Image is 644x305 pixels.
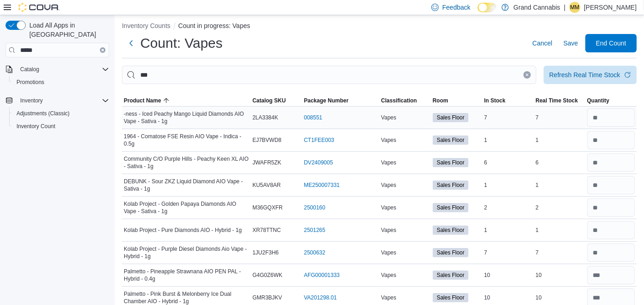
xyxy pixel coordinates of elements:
[437,294,465,302] span: Sales Floor
[124,133,249,147] span: 1964 - Comatose FSE Resin AIO Vape - Indica - 0.5g
[17,64,109,75] span: Catalog
[17,64,43,75] button: Catalog
[304,226,325,234] a: 2501265
[381,271,396,279] span: Vapes
[437,113,465,122] span: Sales Floor
[2,94,113,107] button: Inventory
[544,66,637,84] button: Refresh Real Time Stock
[124,155,249,170] span: Community C/O Purple Hills - Peachy Keen XL AIO - Sativa - 1g
[13,108,109,119] span: Adjustments (Classic)
[534,135,585,146] div: 1
[381,226,396,234] span: Vapes
[560,34,582,52] button: Save
[13,121,59,132] a: Inventory Count
[9,120,113,133] button: Inventory Count
[482,202,534,213] div: 2
[528,34,556,52] button: Cancel
[482,292,534,303] div: 10
[20,97,43,104] span: Inventory
[381,294,396,301] span: Vapes
[13,121,109,132] span: Inventory Count
[124,97,161,104] span: Product Name
[534,270,585,281] div: 10
[100,47,105,53] button: Clear input
[482,270,534,281] div: 10
[437,136,465,144] span: Sales Floor
[535,97,578,104] span: Real Time Stock
[482,135,534,146] div: 1
[478,3,497,12] input: Dark Mode
[433,181,469,190] span: Sales Floor
[534,95,585,106] button: Real Time Stock
[17,95,109,106] span: Inventory
[569,2,580,13] div: Mackenzie Matte
[253,226,281,234] span: XR78TTNC
[124,178,249,192] span: DEBUNK - Sour ZKZ Liquid Diamond AIO Vape - Sativa - 1g
[534,180,585,191] div: 1
[433,203,469,212] span: Sales Floor
[253,249,279,256] span: 1JU2F3H6
[549,70,620,79] div: Refresh Real Time Stock
[304,97,348,104] span: Package Number
[253,159,281,166] span: JWAFR5ZK
[302,95,379,106] button: Package Number
[482,112,534,123] div: 7
[513,2,560,13] p: Grand Cannabis
[13,77,109,88] span: Promotions
[17,95,46,106] button: Inventory
[381,114,396,121] span: Vapes
[124,245,249,260] span: Kolab Project - Purple Diesel Diamonds Aio Vape - Hybrid - 1g
[20,66,39,73] span: Catalog
[437,249,465,257] span: Sales Floor
[13,108,73,119] a: Adjustments (Classic)
[304,294,337,301] a: VA201298.01
[596,39,626,48] span: End Count
[253,204,283,211] span: M36GQXFR
[381,249,396,256] span: Vapes
[433,97,448,104] span: Room
[433,248,469,257] span: Sales Floor
[534,202,585,213] div: 2
[433,226,469,235] span: Sales Floor
[437,203,465,212] span: Sales Floor
[381,181,396,189] span: Vapes
[433,158,469,167] span: Sales Floor
[304,114,322,121] a: 008551
[178,22,250,29] button: Count in progress: Vapes
[564,2,566,13] p: |
[381,159,396,166] span: Vapes
[482,95,534,106] button: In Stock
[437,271,465,279] span: Sales Floor
[18,3,60,12] img: Cova
[304,136,334,144] a: CT1FEE003
[442,3,470,12] span: Feedback
[253,271,282,279] span: G4G0Z6WK
[124,226,242,234] span: Kolab Project - Pure Diamonds AIO - Hybrid - 1g
[433,113,469,122] span: Sales Floor
[124,200,249,215] span: Kolab Project - Golden Papaya Diamonds AIO Vape - Sativa - 1g
[437,181,465,189] span: Sales Floor
[17,123,55,130] span: Inventory Count
[482,225,534,236] div: 1
[437,158,465,167] span: Sales Floor
[253,181,281,189] span: KU5AV8AR
[584,2,637,13] p: [PERSON_NAME]
[122,21,637,32] nav: An example of EuiBreadcrumbs
[140,34,223,52] h1: Count: Vapes
[122,95,251,106] button: Product Name
[534,157,585,168] div: 6
[381,204,396,211] span: Vapes
[304,181,340,189] a: ME250007331
[484,97,506,104] span: In Stock
[482,157,534,168] div: 6
[534,225,585,236] div: 1
[534,292,585,303] div: 10
[124,110,249,125] span: -ness - Iced Peachy Mango Liquid Diamonds AIO Vape - Sativa - 1g
[532,39,552,48] span: Cancel
[585,34,637,52] button: End Count
[304,159,333,166] a: DV2409005
[26,21,109,39] span: Load All Apps in [GEOGRAPHIC_DATA]
[253,114,278,121] span: 2LA3384K
[6,59,109,157] nav: Complex example
[124,268,249,282] span: Palmetto - Pineapple Strawnana AIO PEN PAL - Hybrid - 0.4g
